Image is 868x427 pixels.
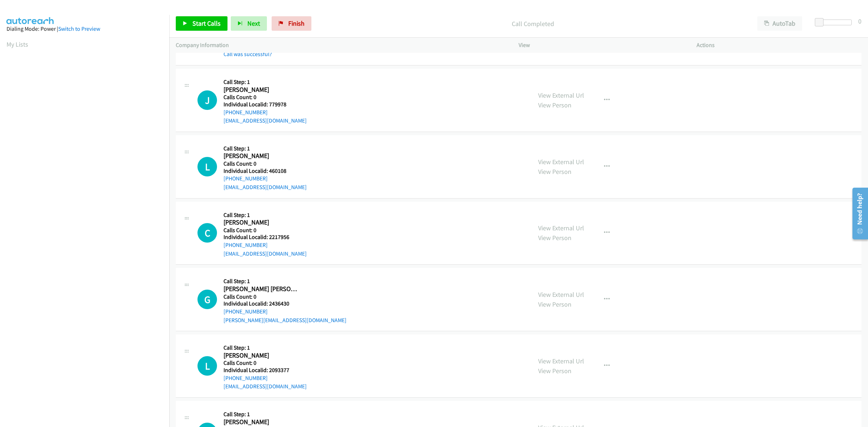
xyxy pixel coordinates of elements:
a: View Person [538,167,571,176]
div: Dialing Mode: Power | [7,25,163,33]
h5: Calls Count: 0 [224,160,307,167]
h5: Calls Count: 0 [224,359,307,367]
iframe: Dialpad [7,56,169,399]
p: Actions [697,41,861,50]
a: View Person [538,234,571,242]
h5: Individual Localid: 460108 [224,167,307,175]
a: Start Calls [176,16,227,31]
a: View External Url [538,91,584,99]
h1: C [197,223,217,243]
h2: [PERSON_NAME] [224,351,298,360]
a: [EMAIL_ADDRESS][DOMAIN_NAME] [224,117,307,124]
span: Finish [288,19,305,27]
a: View Person [538,300,571,308]
h5: Individual Localid: 779978 [224,101,307,108]
a: [PHONE_NUMBER] [224,242,268,248]
span: Next [247,19,260,27]
iframe: Resource Center [847,185,868,242]
div: The call is yet to be attempted [197,223,217,243]
p: Company Information [176,41,506,50]
h2: [PERSON_NAME] [PERSON_NAME] [224,285,298,293]
h2: [PERSON_NAME] [224,218,298,227]
h1: L [197,356,217,376]
a: View External Url [538,224,584,232]
span: Start Calls [192,19,221,27]
div: The call is yet to be attempted [197,90,217,110]
a: [PHONE_NUMBER] [224,175,268,182]
div: The call is yet to be attempted [197,356,217,376]
a: [PERSON_NAME][EMAIL_ADDRESS][DOMAIN_NAME] [224,317,346,324]
h5: Individual Localid: 2436430 [224,300,346,307]
h5: Call Step: 1 [224,278,346,285]
button: AutoTab [757,16,802,31]
h5: Calls Count: 0 [224,293,346,300]
h2: [PERSON_NAME] [224,418,298,426]
h5: Calls Count: 0 [224,227,307,234]
h5: Call Step: 1 [224,411,307,418]
h1: G [197,290,217,309]
a: [PHONE_NUMBER] [224,308,268,315]
h1: J [197,90,217,110]
a: [EMAIL_ADDRESS][DOMAIN_NAME] [224,184,307,191]
h5: Individual Localid: 2217956 [224,234,307,241]
h5: Call Step: 1 [224,145,307,152]
a: View Person [538,367,571,375]
a: [EMAIL_ADDRESS][DOMAIN_NAME] [224,383,307,390]
h5: Call Step: 1 [224,344,307,351]
a: [PHONE_NUMBER] [224,375,268,381]
a: View External Url [538,290,584,299]
a: Finish [272,16,311,31]
h5: Call Step: 1 [224,78,307,86]
div: The call is yet to be attempted [197,290,217,309]
h5: Individual Localid: 2093377 [224,367,307,374]
a: [PHONE_NUMBER] [224,109,268,116]
p: Call Completed [321,19,744,29]
a: View Person [538,101,571,109]
div: 0 [858,16,861,26]
h5: Calls Count: 0 [224,94,307,101]
p: View [519,41,684,50]
h1: L [197,157,217,176]
button: Next [231,16,267,31]
h2: [PERSON_NAME] [224,152,298,160]
a: [EMAIL_ADDRESS][DOMAIN_NAME] [224,250,307,257]
a: Call was successful? [224,51,272,57]
a: View External Url [538,357,584,365]
a: Switch to Preview [58,25,100,32]
h5: Call Step: 1 [224,212,307,219]
div: Delay between calls (in seconds) [818,20,852,25]
a: View External Url [538,158,584,166]
h2: [PERSON_NAME] [224,86,298,94]
a: My Lists [7,40,28,48]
